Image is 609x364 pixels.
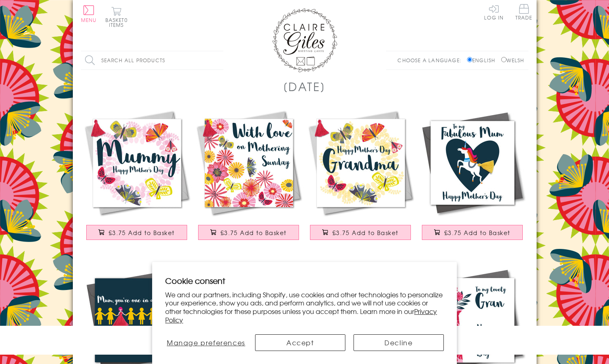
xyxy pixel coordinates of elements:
h2: Cookie consent [165,275,444,286]
img: Mother's Day Card, Butterfly Wreath, Grandma, Embellished with a tassel [305,107,417,219]
span: 0 items [109,16,128,28]
input: Search all products [81,51,223,70]
input: English [467,57,472,62]
button: £3.75 Add to Basket [310,225,411,240]
input: Search [215,51,223,70]
label: Welsh [501,57,524,64]
span: Menu [81,16,97,24]
a: Mother's Day Card, Unicorn, Fabulous Mum, Embellished with a colourful tassel £3.75 Add to Basket [417,107,528,248]
a: Privacy Policy [165,306,437,325]
a: Mother's Day Card, Butterfly Wreath, Grandma, Embellished with a tassel £3.75 Add to Basket [305,107,417,248]
img: Claire Giles Greetings Cards [272,8,337,72]
span: Trade [515,4,533,20]
button: £3.75 Add to Basket [422,225,523,240]
span: Manage preferences [167,338,245,347]
span: £3.75 Add to Basket [444,229,511,237]
button: £3.75 Add to Basket [198,225,299,240]
button: Menu [81,5,97,22]
span: £3.75 Add to Basket [220,229,287,237]
a: Trade [515,4,533,22]
h1: [DATE] [283,78,326,95]
button: Decline [354,334,444,351]
span: £3.75 Add to Basket [109,229,175,237]
input: Welsh [501,57,506,62]
p: We and our partners, including Shopify, use cookies and other technologies to personalize your ex... [165,290,444,324]
span: £3.75 Add to Basket [332,229,399,237]
a: Log In [484,4,504,20]
p: Choose a language: [397,57,465,64]
a: Mother's Day Card, Butterfly Wreath, Mummy, Embellished with a colourful tassel £3.75 Add to Basket [81,107,193,248]
img: Mother's Day Card, Tumbling Flowers, Mothering Sunday, Embellished with a tassel [193,107,305,219]
img: Mother's Day Card, Unicorn, Fabulous Mum, Embellished with a colourful tassel [417,107,528,219]
img: Mother's Day Card, Butterfly Wreath, Mummy, Embellished with a colourful tassel [81,107,193,219]
label: English [467,57,499,64]
button: Accept [255,334,345,351]
button: Manage preferences [165,334,247,351]
button: Basket0 items [105,7,128,27]
button: £3.75 Add to Basket [86,225,187,240]
a: Mother's Day Card, Tumbling Flowers, Mothering Sunday, Embellished with a tassel £3.75 Add to Basket [193,107,305,248]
